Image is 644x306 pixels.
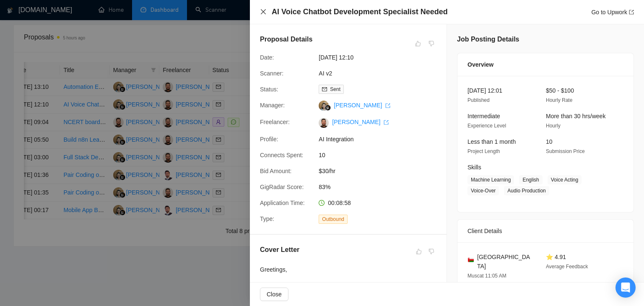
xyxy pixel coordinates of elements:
[328,200,351,206] span: 00:08:58
[467,220,623,242] div: Client Details
[260,168,292,174] span: Bid Amount:
[546,264,588,270] span: Average Feedback
[260,8,267,15] span: close
[260,200,305,206] span: Application Time:
[467,123,506,129] span: Experience Level
[468,257,474,263] img: 🇴🇲
[319,70,332,77] a: AI v2
[546,87,574,94] span: $50 - $100
[260,86,278,93] span: Status:
[467,113,500,119] span: Intermediate
[272,7,448,17] h4: AI Voice Chatbot Development Specialist Needed
[319,135,444,144] span: AI Integration
[546,148,585,154] span: Submission Price
[546,138,553,145] span: 10
[519,175,542,184] span: English
[319,166,444,176] span: $30/hr
[260,215,274,222] span: Type:
[591,9,634,16] a: Go to Upworkexport
[629,10,634,15] span: export
[467,60,493,69] span: Overview
[467,164,481,171] span: Skills
[385,103,390,108] span: export
[332,119,389,125] a: [PERSON_NAME] export
[260,245,299,255] h5: Cover Letter
[548,175,582,184] span: Voice Acting
[260,70,283,77] span: Scanner:
[260,288,288,301] button: Close
[260,54,274,61] span: Date:
[325,105,331,111] img: gigradar-bm.png
[319,150,444,160] span: 10
[260,102,285,109] span: Manager:
[319,118,329,128] img: c1G6oFvQWOK_rGeOIegVZUbDQsuYj_xB4b-sGzW8-UrWMS8Fcgd0TEwtWxuU7AZ-gB
[477,252,532,271] span: [GEOGRAPHIC_DATA]
[334,102,390,109] a: [PERSON_NAME] export
[319,53,444,62] span: [DATE] 12:10
[319,215,348,224] span: Outbound
[260,184,304,190] span: GigRadar Score:
[457,34,519,44] h5: Job Posting Details
[384,120,389,125] span: export
[260,136,278,143] span: Profile:
[504,186,549,195] span: Audio Production
[467,175,514,184] span: Machine Learning
[467,186,499,195] span: Voice-Over
[260,8,267,16] button: Close
[330,86,340,92] span: Sent
[546,254,566,260] span: ⭐ 4.91
[319,182,444,192] span: 83%
[467,273,506,279] span: Muscat 11:05 AM
[467,138,516,145] span: Less than 1 month
[319,200,325,206] span: clock-circle
[467,97,490,103] span: Published
[546,113,605,119] span: More than 30 hrs/week
[260,119,290,125] span: Freelancer:
[322,87,327,92] span: mail
[467,148,500,154] span: Project Length
[260,152,304,158] span: Connects Spent:
[615,277,636,298] div: Open Intercom Messenger
[546,97,572,103] span: Hourly Rate
[260,34,312,44] h5: Proposal Details
[467,87,502,94] span: [DATE] 12:01
[546,123,561,129] span: Hourly
[267,290,282,299] span: Close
